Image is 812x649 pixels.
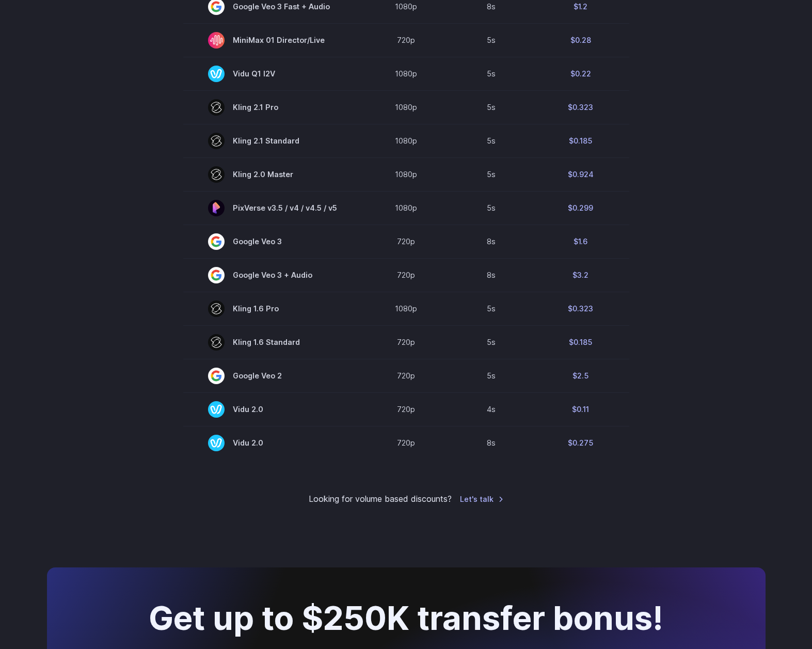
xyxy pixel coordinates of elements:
td: 5s [451,23,532,57]
td: $2.5 [532,359,629,392]
span: Kling 2.1 Pro [208,99,337,116]
td: 720p [362,325,451,359]
td: 5s [451,191,532,225]
span: Kling 2.0 Master [208,166,337,183]
td: 5s [451,124,532,157]
td: 8s [451,225,532,258]
td: $0.28 [532,23,629,57]
h2: Get up to $250K transfer bonus! [149,600,663,637]
td: 1080p [362,124,451,157]
span: Google Veo 3 + Audio [208,267,337,283]
td: $3.2 [532,258,629,292]
span: Kling 1.6 Pro [208,300,337,317]
td: 720p [362,359,451,392]
span: Google Veo 2 [208,368,337,384]
td: 1080p [362,292,451,325]
td: $0.185 [532,325,629,359]
span: Kling 1.6 Standard [208,334,337,351]
span: MiniMax 01 Director/Live [208,32,337,49]
span: Vidu 2.0 [208,401,337,418]
a: Let's talk [460,493,504,505]
td: 720p [362,426,451,460]
span: Google Veo 3 [208,233,337,250]
td: 5s [451,90,532,124]
td: 720p [362,258,451,292]
td: 1080p [362,157,451,191]
span: PixVerse v3.5 / v4 / v4.5 / v5 [208,200,337,216]
td: 5s [451,359,532,392]
td: 720p [362,392,451,426]
td: $0.11 [532,392,629,426]
td: $0.185 [532,124,629,157]
td: $0.299 [532,191,629,225]
td: $0.22 [532,57,629,90]
span: Vidu 2.0 [208,435,337,451]
td: $0.275 [532,426,629,460]
td: 5s [451,292,532,325]
span: Vidu Q1 I2V [208,66,337,82]
td: 5s [451,157,532,191]
td: 1080p [362,191,451,225]
span: Kling 2.1 Standard [208,133,337,149]
td: 5s [451,57,532,90]
td: 720p [362,23,451,57]
small: Looking for volume based discounts? [309,493,452,506]
td: 1080p [362,57,451,90]
td: 1080p [362,90,451,124]
td: $1.6 [532,225,629,258]
td: $0.924 [532,157,629,191]
td: 5s [451,325,532,359]
td: 720p [362,225,451,258]
td: 8s [451,426,532,460]
td: $0.323 [532,90,629,124]
td: 4s [451,392,532,426]
td: $0.323 [532,292,629,325]
td: 8s [451,258,532,292]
